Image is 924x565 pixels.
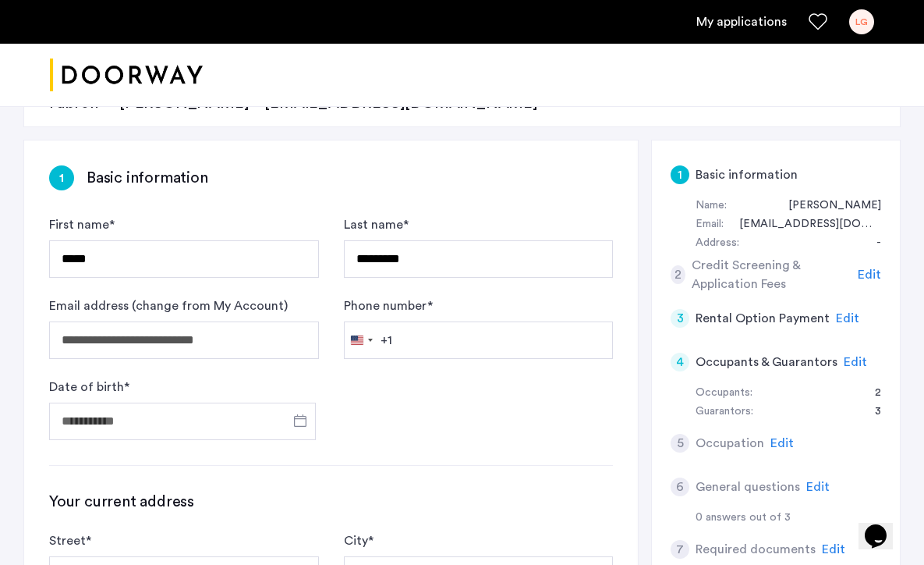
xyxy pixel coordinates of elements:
div: Louis Grandelli [773,197,881,215]
a: Favorites [809,12,827,31]
div: 1 [49,165,74,190]
label: City * [344,531,373,550]
div: Guarantors: [696,403,753,421]
iframe: chat widget [859,503,908,549]
div: 3 [671,309,689,328]
div: 2 [671,265,685,284]
span: Edit [858,268,881,281]
span: Edit [770,437,794,450]
div: 2 [859,384,881,403]
span: Edit [806,481,830,493]
div: 3 [859,403,881,421]
div: 1 [671,165,689,184]
label: Date of birth * [49,378,129,396]
img: logo [50,46,203,105]
h5: General questions [696,478,800,496]
button: Selected country [345,322,392,358]
div: Address: [696,234,739,253]
h5: Required documents [696,540,816,559]
div: 4 [671,353,689,371]
h5: Rental Option Payment [696,309,830,328]
label: Street * [49,531,91,550]
label: Last name * [344,215,409,234]
span: Edit [836,312,859,325]
button: Open calendar [291,411,310,430]
span: Edit [822,543,845,556]
div: 0 answers out of 3 [696,509,881,528]
span: Edit [844,356,867,368]
h3: Your current address [49,491,613,513]
a: Cazamio logo [50,46,203,105]
label: Email address (change from My Account) [49,297,288,315]
a: My application [696,12,787,31]
h5: Credit Screening & Application Fees [692,256,851,293]
div: +1 [381,331,392,350]
h5: Occupation [696,434,764,453]
label: First name * [49,215,115,234]
h5: Basic information [696,165,798,184]
div: Name: [696,197,727,215]
div: - [861,234,881,253]
h5: Occupants & Guarantors [696,353,837,371]
div: Email: [696,215,724,234]
label: Phone number * [344,297,433,315]
div: 6 [671,478,689,496]
div: 7 [671,540,689,559]
div: Occupants: [696,384,752,403]
div: grandellichristian@gmail.com [724,215,881,234]
h3: Basic information [87,167,208,189]
div: LG [849,9,874,34]
div: 5 [671,434,689,453]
